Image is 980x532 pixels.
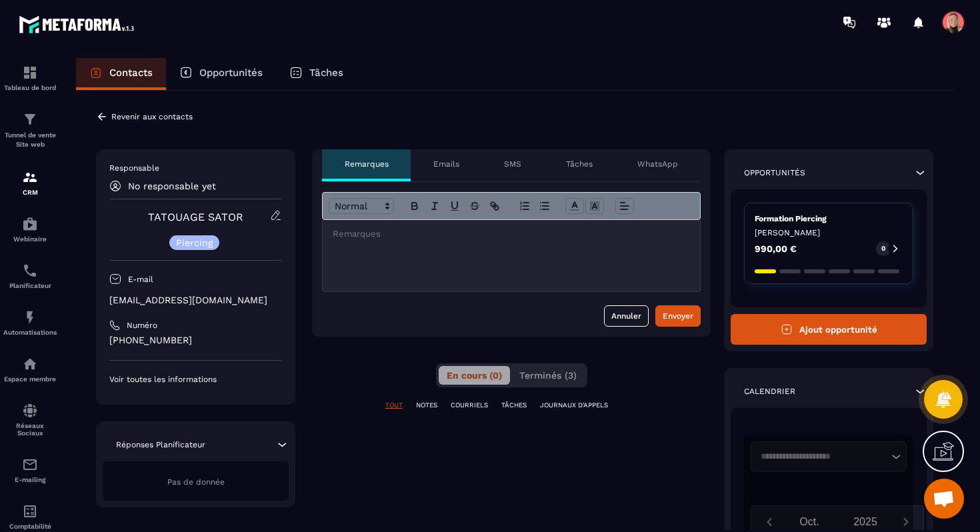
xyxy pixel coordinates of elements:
[22,309,38,325] img: automations
[3,476,57,483] p: E-mailing
[755,227,903,238] p: [PERSON_NAME]
[3,159,57,206] a: formationformationCRM
[22,65,38,81] img: formation
[276,58,357,90] a: Tâches
[3,253,57,299] a: schedulerschedulerPlanificateur
[504,159,521,169] p: SMS
[22,403,38,419] img: social-network
[604,305,649,327] button: Annuler
[309,67,343,79] p: Tâches
[3,189,57,196] p: CRM
[148,211,243,223] a: TATOUAGE SATOR
[511,366,585,385] button: Terminés (3)
[109,294,282,307] p: [EMAIL_ADDRESS][DOMAIN_NAME]
[22,503,38,519] img: accountant
[924,479,964,519] div: Ouvrir le chat
[167,477,225,487] span: Pas de donnée
[109,334,282,347] p: [PHONE_NUMBER]
[655,305,701,327] button: Envoyer
[439,366,510,385] button: En cours (0)
[22,356,38,372] img: automations
[416,401,437,410] p: NOTES
[755,244,797,253] p: 990,00 €
[166,58,276,90] a: Opportunités
[3,393,57,447] a: social-networksocial-networkRéseaux Sociaux
[19,12,139,37] img: logo
[22,111,38,127] img: formation
[3,375,57,383] p: Espace membre
[109,374,282,385] p: Voir toutes les informations
[3,84,57,91] p: Tableau de bord
[3,523,57,530] p: Comptabilité
[501,401,527,410] p: TÂCHES
[3,447,57,493] a: emailemailE-mailing
[128,274,153,285] p: E-mail
[109,67,153,79] p: Contacts
[744,167,805,178] p: Opportunités
[3,346,57,393] a: automationsautomationsEspace membre
[663,309,693,323] div: Envoyer
[3,101,57,159] a: formationformationTunnel de vente Site web
[22,216,38,232] img: automations
[116,439,205,450] p: Réponses Planificateur
[3,235,57,243] p: Webinaire
[127,320,157,331] p: Numéro
[199,67,263,79] p: Opportunités
[881,244,885,253] p: 0
[3,206,57,253] a: automationsautomationsWebinaire
[22,169,38,185] img: formation
[755,213,903,224] p: Formation Piercing
[176,238,213,247] p: Piercing
[3,329,57,336] p: Automatisations
[111,112,193,121] p: Revenir aux contacts
[3,422,57,437] p: Réseaux Sociaux
[566,159,593,169] p: Tâches
[451,401,488,410] p: COURRIELS
[109,163,282,173] p: Responsable
[345,159,389,169] p: Remarques
[3,299,57,346] a: automationsautomationsAutomatisations
[76,58,166,90] a: Contacts
[731,314,927,345] button: Ajout opportunité
[3,55,57,101] a: formationformationTableau de bord
[22,263,38,279] img: scheduler
[3,131,57,149] p: Tunnel de vente Site web
[22,457,38,473] img: email
[433,159,459,169] p: Emails
[385,401,403,410] p: TOUT
[744,386,795,397] p: Calendrier
[519,370,577,381] span: Terminés (3)
[540,401,608,410] p: JOURNAUX D'APPELS
[3,282,57,289] p: Planificateur
[447,370,502,381] span: En cours (0)
[128,181,216,191] p: No responsable yet
[637,159,678,169] p: WhatsApp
